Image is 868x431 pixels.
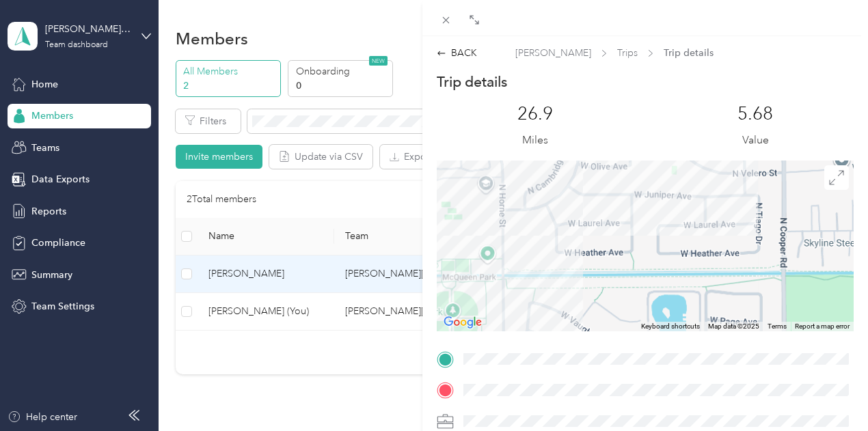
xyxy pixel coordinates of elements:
[742,132,769,149] p: Value
[768,322,787,330] a: Terms (opens in new tab)
[708,322,759,330] span: Map data ©2025
[522,132,548,149] p: Miles
[617,46,638,60] span: Trips
[664,46,714,60] span: Trip details
[641,322,700,331] button: Keyboard shortcuts
[440,314,485,331] a: Open this area in Google Maps (opens a new window)
[517,103,553,125] p: 26.9
[795,322,850,330] a: Report a map error
[437,72,507,92] p: Trip details
[791,354,868,431] iframe: Everlance-gr Chat Button Frame
[737,103,773,125] p: 5.68
[515,46,591,60] span: [PERSON_NAME]
[440,314,485,331] img: Google
[437,46,477,60] div: BACK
